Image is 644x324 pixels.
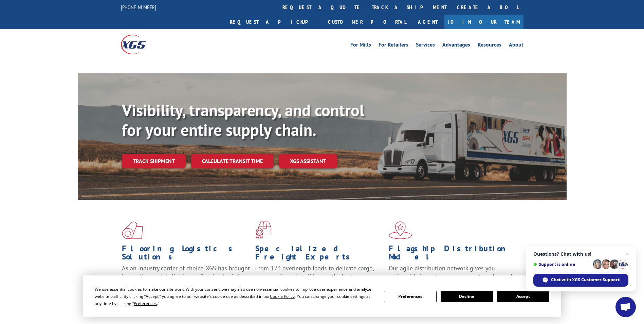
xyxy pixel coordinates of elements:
span: Cookie Policy [270,293,295,299]
span: Our agile distribution network gives you nationwide inventory management on demand. [389,264,514,280]
div: Cookie Consent Prompt [83,275,561,317]
a: About [509,42,523,50]
p: From 123 overlength loads to delicate cargo, our experienced staff knows the best way to move you... [255,264,384,294]
a: Resources [478,42,501,50]
a: Customer Portal [323,15,411,29]
h1: Specialized Freight Experts [255,245,384,264]
h1: Flooring Logistics Solutions [122,245,250,264]
h1: Flagship Distribution Model [389,245,517,264]
img: xgs-icon-focused-on-flooring-red [255,221,271,239]
span: Chat with XGS Customer Support [551,277,620,283]
a: Join Our Team [444,15,523,29]
div: We use essential cookies to make our site work. With your consent, we may also use non-essential ... [95,286,376,307]
a: Services [416,42,435,50]
img: xgs-icon-total-supply-chain-intelligence-red [122,221,143,239]
a: For Retailers [379,42,408,50]
a: Calculate transit time [191,154,274,168]
a: Open chat [615,297,636,317]
span: Questions? Chat with us! [533,251,628,257]
a: Agent [411,15,444,29]
a: Request a pickup [225,15,323,29]
a: For Mills [350,42,371,50]
span: Support is online [533,262,590,267]
a: Advantages [442,42,470,50]
b: Visibility, transparency, and control for your entire supply chain. [122,100,364,140]
span: Preferences [134,301,157,306]
a: Track shipment [122,154,186,168]
a: XGS ASSISTANT [279,154,337,168]
img: xgs-icon-flagship-distribution-model-red [389,221,412,239]
span: Chat with XGS Customer Support [533,274,628,287]
a: [PHONE_NUMBER] [121,4,156,11]
span: As an industry carrier of choice, XGS has brought innovation and dedication to flooring logistics... [122,264,250,288]
button: Accept [497,291,549,302]
button: Decline [441,291,493,302]
button: Preferences [384,291,436,302]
